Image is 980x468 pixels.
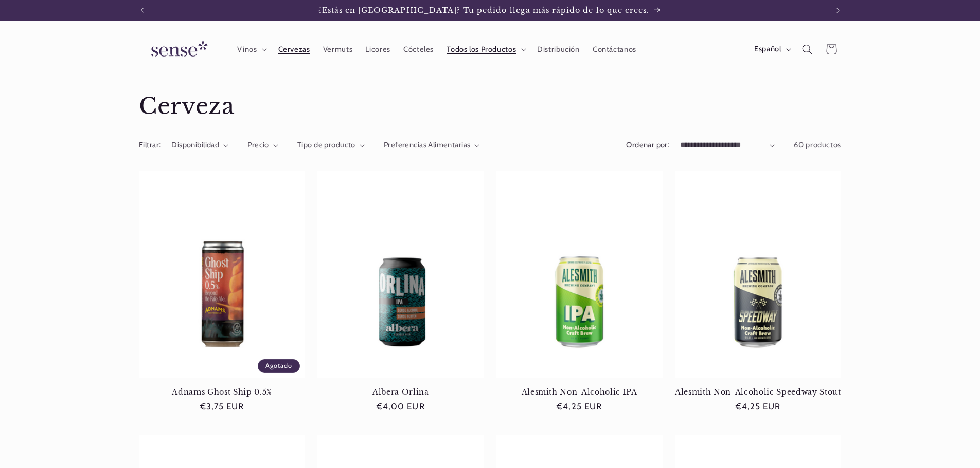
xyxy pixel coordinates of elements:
span: Español [754,44,781,55]
span: 60 productos [794,140,841,149]
span: ¿Estás en [GEOGRAPHIC_DATA]? Tu pedido llega más rápido de lo que crees. [318,6,650,15]
a: Cócteles [397,38,440,61]
button: Español [747,39,795,60]
span: Disponibilidad [171,140,219,149]
a: Vermuts [316,38,359,61]
span: Contáctanos [593,45,636,54]
img: Sense [139,35,216,64]
span: Precio [247,140,269,149]
summary: Precio [247,140,278,151]
summary: Preferencias Alimentarias (0 seleccionado) [384,140,480,151]
span: Distribución [537,45,580,54]
label: Ordenar por: [626,140,669,149]
span: Preferencias Alimentarias [384,140,471,149]
summary: Búsqueda [796,38,819,61]
h2: Filtrar: [139,140,161,151]
a: Licores [359,38,397,61]
span: Tipo de producto [297,140,355,149]
a: Alesmith Non-Alcoholic Speedway Stout [675,387,841,397]
span: Todos los Productos [447,45,516,54]
summary: Tipo de producto (0 seleccionado) [297,140,365,151]
span: Licores [365,45,390,54]
summary: Vinos [231,38,272,61]
summary: Todos los Productos [440,38,531,61]
a: Albera Orlina [317,387,484,397]
a: Contáctanos [586,38,643,61]
a: Adnams Ghost Ship 0.5% [139,387,305,397]
a: Alesmith Non-Alcoholic IPA [496,387,663,397]
h1: Cerveza [139,92,841,121]
a: Sense [135,31,220,68]
summary: Disponibilidad (0 seleccionado) [171,140,228,151]
a: Distribución [531,38,586,61]
span: Vinos [237,45,257,54]
span: Vermuts [323,45,352,54]
a: Cervezas [272,38,316,61]
span: Cervezas [278,45,310,54]
span: Cócteles [403,45,434,54]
